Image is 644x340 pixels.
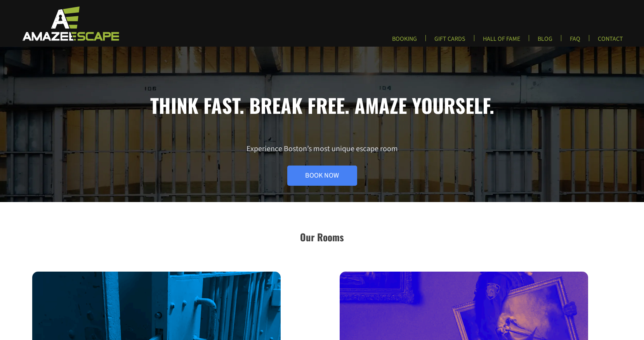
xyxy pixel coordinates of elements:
[592,35,629,48] a: CONTACT
[531,35,559,48] a: BLOG
[12,5,127,41] img: Escape Room Game in Boston Area
[386,35,423,48] a: BOOKING
[32,93,612,117] h1: Think fast. Break free. Amaze yourself.
[477,35,526,48] a: HALL OF FAME
[32,144,612,186] p: Experience Boston’s most unique escape room
[428,35,472,48] a: GIFT CARDS
[564,35,587,48] a: FAQ
[287,166,357,186] a: Book Now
